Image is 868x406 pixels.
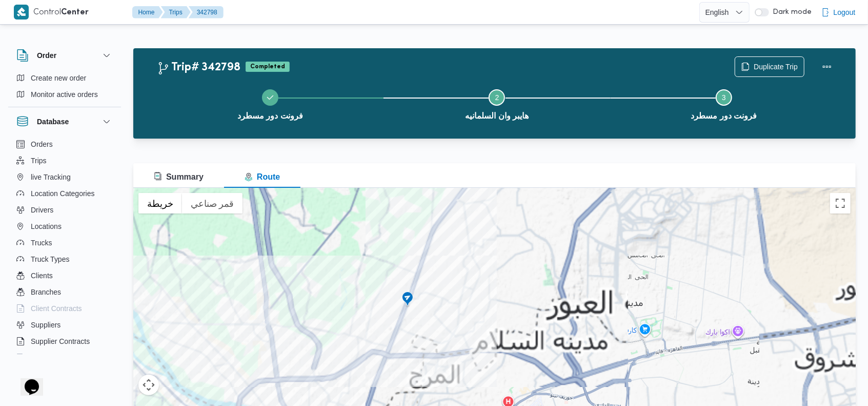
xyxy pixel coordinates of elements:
span: Create new order [31,72,86,84]
svg: Step 1 is complete [266,93,274,102]
span: Logout [834,6,856,18]
iframe: chat widget [10,365,43,396]
span: Branches [31,286,61,298]
span: Locations [31,220,62,233]
span: 2 [495,93,499,102]
span: Summary [154,172,204,181]
button: Clients [12,267,117,284]
button: عرض خريطة الشارع [138,193,182,214]
button: 342798 [189,6,224,18]
button: Actions [817,56,837,77]
button: Monitor active orders [12,86,117,103]
span: Clients [31,269,53,282]
img: X8yXhbKr1z7QwAAAABJRU5ErkJggg== [14,5,29,20]
button: Suppliers [12,317,117,333]
button: live Tracking [12,169,117,185]
span: هايبر وان السلمانيه [466,110,529,122]
button: تبديل إلى العرض ملء الشاشة [830,193,851,214]
button: Database [16,115,113,128]
button: Trips [12,152,117,169]
h3: Order [37,49,56,62]
h2: Trip# 342798 [157,61,240,74]
button: Orders [12,136,117,152]
button: Duplicate Trip [735,56,804,77]
div: Database [8,136,121,358]
span: Trucks [31,237,52,249]
button: Trucks [12,235,117,251]
span: 3 [722,93,726,102]
b: Center [62,9,89,16]
span: Duplicate Trip [754,61,798,73]
button: عناصر التحكّم بطريقة عرض الخريطة [138,375,159,395]
span: Orders [31,138,53,150]
span: live Tracking [31,171,71,183]
span: Supplier Contracts [31,335,90,347]
button: Home [132,6,163,18]
button: Truck Types [12,251,117,267]
button: Drivers [12,202,117,218]
span: Completed [246,62,290,72]
span: Route [245,172,280,181]
button: Create new order [12,70,117,86]
button: Logout [817,2,860,23]
span: Suppliers [31,319,60,331]
span: Devices [31,352,56,364]
span: Location Categories [31,187,95,200]
span: Trips [31,154,47,167]
button: فرونت دور مسطرد [157,77,383,130]
button: Branches [12,284,117,300]
button: Client Contracts [12,300,117,317]
button: فرونت دور مسطرد [611,77,837,130]
button: Location Categories [12,185,117,202]
button: عرض صور القمر الصناعي [182,193,243,214]
span: فرونت دور مسطرد [237,110,304,122]
button: Devices [12,350,117,366]
button: Order [16,49,113,62]
b: Completed [250,64,285,70]
span: Client Contracts [31,302,82,315]
div: Order [8,70,121,107]
h3: Database [37,115,69,128]
span: فرونت دور مسطرد [691,110,757,122]
span: Drivers [31,204,53,216]
button: Locations [12,218,117,235]
span: Monitor active orders [31,88,98,101]
span: Truck Types [31,253,69,265]
span: Dark mode [769,8,812,16]
button: Trips [161,6,191,18]
button: هايبر وان السلمانيه [383,77,610,130]
button: Supplier Contracts [12,333,117,350]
